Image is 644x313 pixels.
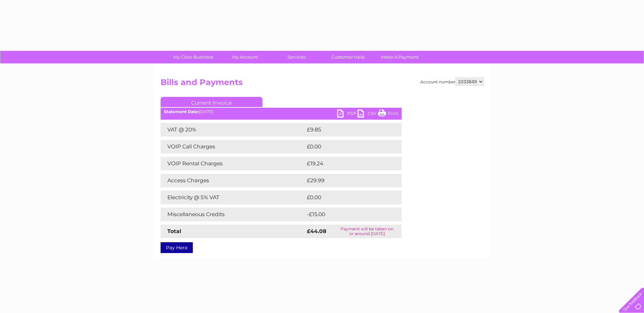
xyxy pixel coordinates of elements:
[161,174,305,187] td: Access Charges
[337,109,357,119] a: PDF
[161,208,305,221] td: Miscellaneous Credits
[161,140,305,153] td: VOIP Call Charges
[305,157,387,170] td: £19.24
[372,51,428,63] a: Make A Payment
[305,191,386,204] td: £0.00
[167,228,181,234] strong: Total
[378,109,398,119] a: Print
[161,242,193,253] a: Pay Here
[420,78,484,86] div: Account number
[305,123,386,137] td: £9.85
[161,157,305,170] td: VOIP Rental Charges
[307,228,326,234] strong: £44.08
[305,208,389,221] td: -£15.00
[357,109,378,119] a: CSV
[161,97,262,107] a: Current Invoice
[165,51,221,63] a: My Clear Business
[269,51,325,63] a: Services
[164,109,199,114] b: Statement Date:
[161,123,305,137] td: VAT @ 20%
[305,174,388,187] td: £29.99
[333,225,401,238] td: Payment will be taken on or around [DATE]
[161,191,305,204] td: Electricity @ 5% VAT
[161,109,402,114] div: [DATE]
[161,78,484,90] h2: Bills and Payments
[305,140,386,153] td: £0.00
[217,51,273,63] a: My Account
[320,51,376,63] a: Customer Help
